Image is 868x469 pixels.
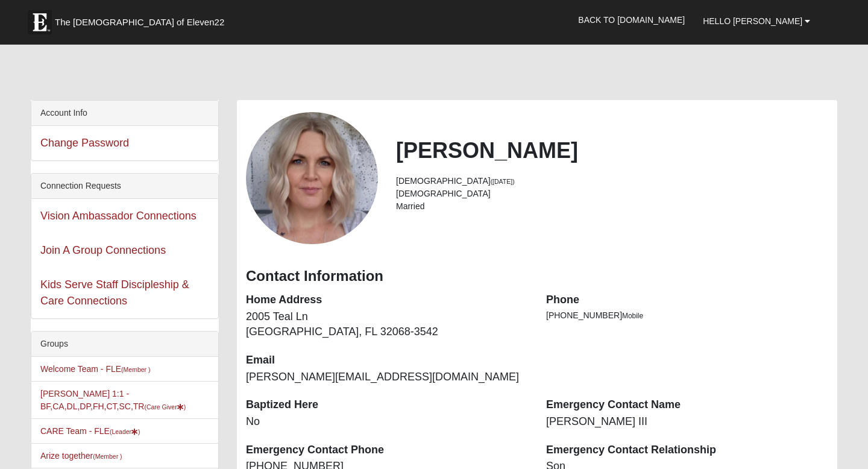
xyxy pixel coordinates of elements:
dt: Emergency Contact Phone [246,442,528,458]
small: (Member ) [93,453,122,460]
dd: 2005 Teal Ln [GEOGRAPHIC_DATA], FL 32068-3542 [246,309,528,340]
dt: Home Address [246,292,528,308]
div: Groups [31,332,218,357]
a: The [DEMOGRAPHIC_DATA] of Eleven22 [22,4,263,34]
a: Kids Serve Staff Discipleship & Care Connections [40,279,189,307]
small: (Member ) [121,366,150,373]
li: Married [396,200,828,213]
dt: Baptized Here [246,397,528,413]
dt: Emergency Contact Relationship [546,442,828,458]
div: Connection Requests [31,174,218,199]
a: CARE Team - FLE(Leader) [40,426,140,436]
a: Welcome Team - FLE(Member ) [40,364,151,374]
small: (Care Giver ) [144,403,186,411]
dt: Phone [546,292,828,308]
a: [PERSON_NAME] 1:1 - BF,CA,DL,DP,FH,CT,SC,TR(Care Giver) [40,389,186,411]
dt: Email [246,353,528,368]
li: [DEMOGRAPHIC_DATA] [396,175,828,187]
span: Hello [PERSON_NAME] [703,16,802,26]
img: Eleven22 logo [28,10,52,34]
h2: [PERSON_NAME] [396,137,828,163]
span: The [DEMOGRAPHIC_DATA] of Eleven22 [55,16,224,28]
a: Arize together(Member ) [40,451,122,461]
dd: [PERSON_NAME][EMAIL_ADDRESS][DOMAIN_NAME] [246,370,528,385]
dd: No [246,414,528,430]
h3: Contact Information [246,268,828,285]
a: Join A Group Connections [40,244,166,256]
dt: Emergency Contact Name [546,397,828,413]
li: [DEMOGRAPHIC_DATA] [396,187,828,200]
a: Back to [DOMAIN_NAME] [569,5,694,35]
a: Change Password [40,137,129,149]
a: Hello [PERSON_NAME] [694,6,819,36]
small: ([DATE]) [491,178,515,185]
dd: [PERSON_NAME] III [546,414,828,430]
li: [PHONE_NUMBER] [546,309,828,322]
a: View Fullsize Photo [246,112,378,244]
div: Account Info [31,101,218,126]
a: Vision Ambassador Connections [40,210,197,222]
small: (Leader ) [110,428,140,435]
span: Mobile [622,312,643,320]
